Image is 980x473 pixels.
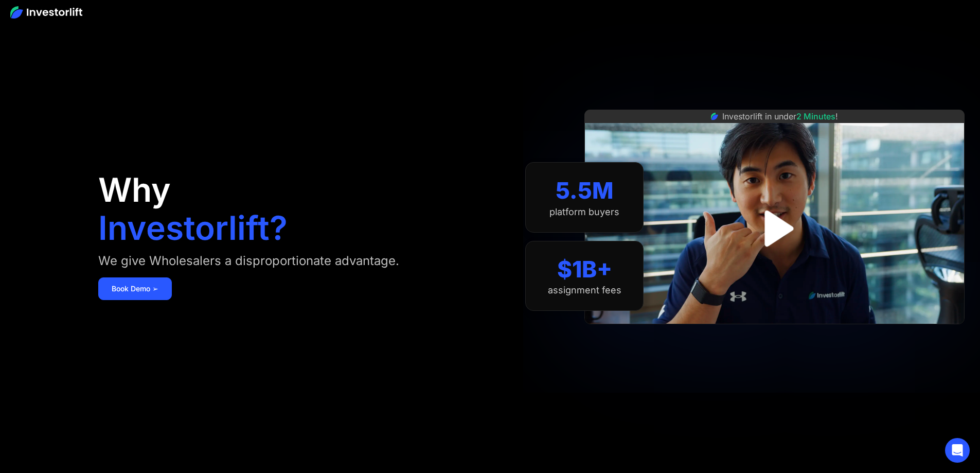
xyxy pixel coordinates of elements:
[549,206,619,218] div: platform buyers
[98,212,288,244] h1: Investorlift?
[557,256,612,283] div: $1B+
[698,329,852,342] iframe: Customer reviews powered by Trustpilot
[722,110,838,122] div: Investorlift in under !
[98,277,172,300] a: Book Demo ➢
[548,285,621,296] div: assignment fees
[744,198,806,259] a: open lightbox
[796,111,835,121] span: 2 Minutes
[945,438,970,463] div: Open Intercom Messenger
[98,173,171,206] h1: Why
[556,177,614,204] div: 5.5M
[98,253,399,269] div: We give Wholesalers a disproportionate advantage.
